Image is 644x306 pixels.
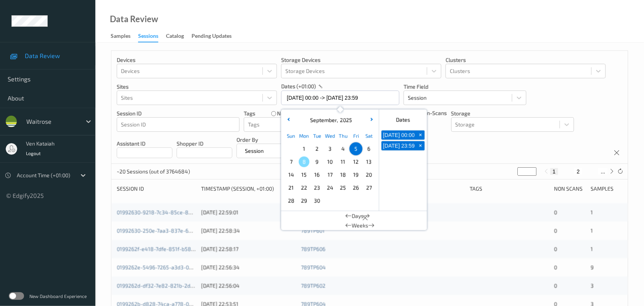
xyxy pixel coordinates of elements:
div: Catalog [166,32,184,42]
div: Choose Monday September 08 of 2025 [298,155,311,168]
span: 1 [591,246,593,252]
span: 26 [351,183,361,193]
div: Session ID [117,185,196,193]
a: 789TP604 [301,264,326,270]
span: 18 [338,170,348,180]
div: Choose Saturday September 06 of 2025 [362,142,375,155]
div: Choose Saturday September 20 of 2025 [362,168,375,181]
div: Choose Sunday September 14 of 2025 [285,168,298,181]
span: 17 [325,170,335,180]
span: 22 [299,183,309,193]
div: Choose Thursday September 11 of 2025 [336,155,349,168]
div: Choose Wednesday September 10 of 2025 [324,155,336,168]
div: Fri [349,130,362,142]
span: 25 [338,183,348,193]
div: [DATE] 22:58:17 [201,245,296,253]
div: Choose Thursday September 25 of 2025 [336,181,349,194]
p: Order By [237,136,301,144]
div: Choose Sunday August 31 of 2025 [285,142,298,155]
button: [DATE] 23:59 [382,141,416,151]
button: 2 [575,168,582,175]
span: 0 [554,282,557,289]
span: 0 [554,227,557,234]
div: [DATE] 22:58:34 [201,227,296,235]
a: 0199262d-df32-7e82-821b-2d958a3fa82d [117,282,221,289]
div: Choose Sunday September 21 of 2025 [285,181,298,194]
a: 789TP602 [301,282,325,289]
span: 30 [312,196,322,206]
p: Tags [244,110,255,117]
span: 2025 [338,117,352,123]
span: + [417,142,425,150]
span: 10 [325,157,335,167]
div: , [308,117,352,124]
div: Tue [311,130,324,142]
a: 789TP601 [301,227,325,234]
div: Choose Tuesday September 16 of 2025 [311,168,324,181]
div: Choose Sunday September 07 of 2025 [285,155,298,168]
p: dates (+01:00) [281,83,316,90]
a: 01992630-9218-7c34-85ce-8b20944d881f [117,209,222,215]
span: 20 [364,170,374,180]
span: 23 [312,183,322,193]
span: 8 [299,157,309,167]
span: 11 [338,157,348,167]
div: Choose Friday September 05 of 2025 [349,142,362,155]
div: Sat [362,130,375,142]
span: 12 [351,157,361,167]
p: Sites [117,83,277,91]
span: 19 [351,170,361,180]
div: Non Scans [554,185,586,193]
div: Dates [379,113,427,127]
span: 2 [312,144,322,154]
a: 0199262e-5496-7265-a3d3-03f87c5fbb79 [117,264,219,270]
div: Choose Saturday September 13 of 2025 [362,155,375,168]
div: Wed [324,130,336,142]
span: 5 [351,144,361,154]
span: 6 [364,144,374,154]
div: Choose Wednesday September 03 of 2025 [324,142,336,155]
label: none [277,110,290,117]
p: Session [242,147,266,155]
div: Choose Tuesday September 23 of 2025 [311,181,324,194]
div: Choose Wednesday September 17 of 2025 [324,168,336,181]
div: Choose Friday September 26 of 2025 [349,181,362,194]
div: Choose Monday September 22 of 2025 [298,181,311,194]
div: Choose Wednesday October 01 of 2025 [324,194,336,207]
p: Storage Devices [281,56,441,64]
div: [DATE] 22:59:01 [201,209,296,216]
div: Choose Friday October 03 of 2025 [349,194,362,207]
span: + [417,131,425,139]
p: Devices [117,56,277,64]
div: Choose Friday September 19 of 2025 [349,168,362,181]
button: + [416,131,425,140]
span: 3 [325,144,335,154]
div: Choose Thursday September 04 of 2025 [336,142,349,155]
div: Thu [336,130,349,142]
div: Choose Friday September 12 of 2025 [349,155,362,168]
div: Timestamp (Session, +01:00) [201,185,296,193]
span: Weeks [352,222,368,229]
div: Samples [591,185,623,193]
div: Choose Wednesday September 24 of 2025 [324,181,336,194]
div: Choose Sunday September 28 of 2025 [285,194,298,207]
p: Assistant ID [117,140,172,147]
a: Sessions [138,31,166,42]
div: Choose Tuesday September 02 of 2025 [311,142,324,155]
span: 15 [299,170,309,180]
a: 0199262f-e418-7dfe-851f-b58ac7f8544c [117,246,217,252]
p: Only Non-Scans [408,109,447,117]
span: 9 [591,264,594,270]
span: 9 [312,157,322,167]
div: Choose Monday September 01 of 2025 [298,142,311,155]
p: Storage [451,110,574,117]
p: Shopper ID [177,140,232,147]
div: Choose Monday September 15 of 2025 [298,168,311,181]
span: 13 [364,157,374,167]
span: 3 [591,282,594,289]
p: ~20 Sessions (out of 3764684) [117,168,190,175]
a: Catalog [166,31,192,42]
span: 1 [299,144,309,154]
div: [DATE] 22:56:34 [201,264,296,271]
div: Samples [111,32,130,42]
